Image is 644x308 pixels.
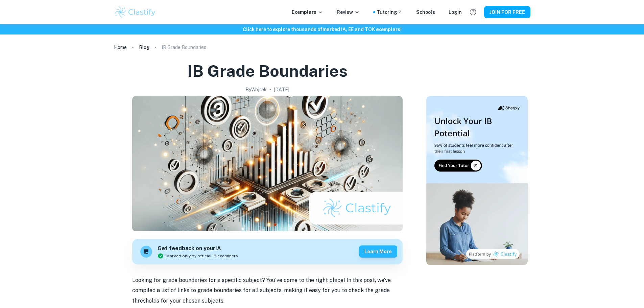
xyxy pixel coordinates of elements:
span: Marked only by official IB examiners [166,253,238,259]
img: Clastify logo [114,5,157,19]
a: Blog [139,43,149,52]
p: Exemplars [292,8,323,16]
button: Help and Feedback [467,6,479,18]
p: Looking for grade boundaries for a specific subject? You've come to the right place! In this post... [132,275,403,306]
h6: Get feedback on your IA [158,244,238,253]
h2: By Wojtek [245,86,267,93]
button: JOIN FOR FREE [484,6,530,18]
p: • [269,86,271,93]
img: Thumbnail [426,96,528,265]
button: Learn more [359,245,397,258]
a: Schools [416,8,435,16]
a: Tutoring [377,8,403,16]
a: Login [449,8,462,16]
a: Home [114,43,127,52]
p: IB Grade Boundaries [162,44,206,51]
p: Review [337,8,360,16]
h6: Click here to explore thousands of marked IA, EE and TOK exemplars ! [1,26,643,33]
h2: [DATE] [274,86,289,93]
a: Get feedback on yourIAMarked only by official IB examinersLearn more [132,239,403,264]
h1: IB Grade Boundaries [187,60,348,82]
img: IB Grade Boundaries cover image [132,96,403,231]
